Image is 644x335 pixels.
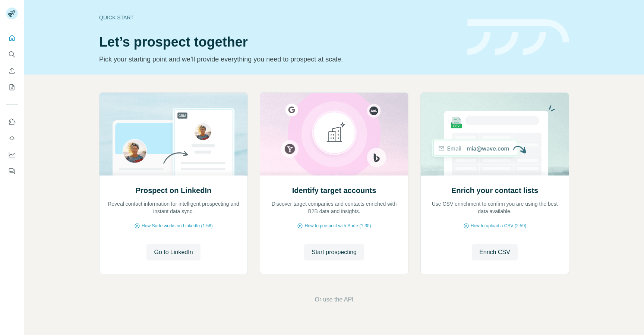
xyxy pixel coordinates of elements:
[107,200,240,215] p: Reveal contact information for intelligent prospecting and instant data sync.
[304,222,371,229] span: How to prospect with Surfe (1:30)
[420,93,569,176] img: Enrich your contact lists
[142,222,213,229] span: How Surfe works on LinkedIn (1:58)
[6,31,18,45] button: Quick start
[6,48,18,61] button: Search
[6,164,18,178] button: Feedback
[99,35,458,50] h1: Let’s prospect together
[99,54,458,64] p: Pick your starting point and we’ll provide everything you need to prospect at scale.
[6,132,18,145] button: Use Surfe API
[6,80,18,94] button: My lists
[472,244,518,260] button: Enrich CSV
[268,200,401,215] p: Discover target companies and contacts enriched with B2B data and insights.
[146,244,200,260] button: Go to LinkedIn
[6,64,18,78] button: Enrich CSV
[428,200,561,215] p: Use CSV enrichment to confirm you are using the best data available.
[154,248,193,257] span: Go to LinkedIn
[304,244,364,260] button: Start prospecting
[479,248,510,257] span: Enrich CSV
[292,185,376,196] h2: Identify target accounts
[260,93,408,176] img: Identify target accounts
[471,222,526,229] span: How to upload a CSV (2:59)
[99,93,248,176] img: Prospect on LinkedIn
[6,115,18,129] button: Use Surfe on LinkedIn
[467,19,569,56] img: banner
[315,295,353,304] button: Or use the API
[136,185,211,196] h2: Prospect on LinkedIn
[99,14,458,21] div: Quick start
[451,185,538,196] h2: Enrich your contact lists
[312,248,357,257] span: Start prospecting
[6,148,18,161] button: Dashboard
